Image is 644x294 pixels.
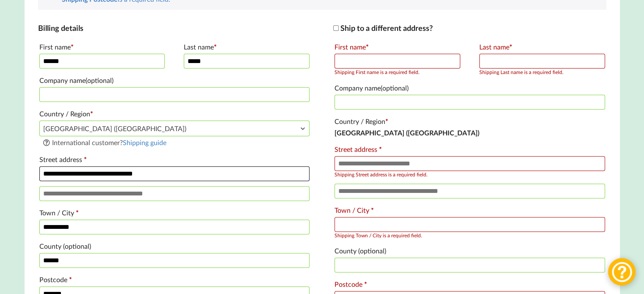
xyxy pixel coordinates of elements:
[39,40,165,54] label: First name
[340,23,433,33] span: Ship to a different address?
[479,69,605,76] p: Shipping Last name is a required field.
[334,171,605,178] p: Shipping Street address is a required field.
[334,129,479,137] strong: [GEOGRAPHIC_DATA] ([GEOGRAPHIC_DATA])
[334,244,605,258] label: County
[40,121,309,136] span: United Kingdom (UK)
[333,25,339,31] input: Ship to a different address?
[381,84,409,92] span: (optional)
[39,273,310,286] label: Postcode
[123,138,166,146] a: Shipping guide
[39,74,310,87] label: Company name
[86,76,113,84] span: (optional)
[358,247,386,255] span: (optional)
[334,115,605,128] label: Country / Region
[334,69,460,76] p: Shipping First name is a required field.
[63,242,91,250] span: (optional)
[39,121,310,136] span: Country / Region
[334,278,605,291] label: Postcode
[334,143,605,156] label: Street address
[479,40,605,54] label: Last name
[334,203,605,217] label: Town / City
[39,107,310,121] label: Country / Region
[184,40,310,54] label: Last name
[39,153,310,166] label: Street address
[39,206,310,220] label: Town / City
[334,40,460,54] label: First name
[334,232,605,239] p: Shipping Town / City is a required field.
[39,239,310,253] label: County
[38,23,311,33] h3: Billing details
[43,138,306,148] div: International customer?
[334,81,605,95] label: Company name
